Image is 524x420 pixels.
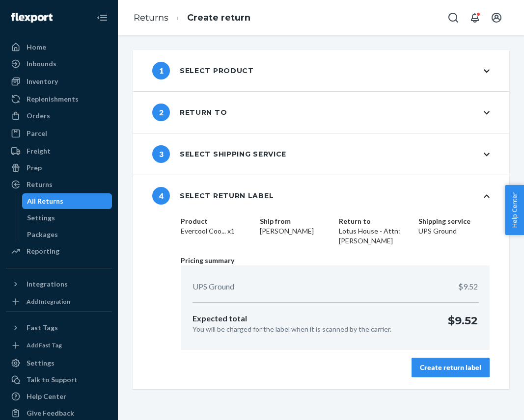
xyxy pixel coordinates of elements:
div: Inbounds [27,59,56,69]
a: Home [6,39,112,55]
div: Add Integration [27,297,70,306]
p: Expected total [193,313,391,324]
button: Fast Tags [6,320,112,336]
div: Freight [27,146,51,156]
button: Create return label [412,358,490,377]
a: Add Integration [6,296,112,308]
img: Flexport logo [11,13,53,23]
button: Open Search Box [443,8,463,27]
div: Prep [27,163,42,173]
span: 2 [152,104,170,121]
a: Returns [6,177,112,192]
button: Open notifications [465,8,485,27]
dd: [PERSON_NAME] [260,226,331,236]
a: Replenishments [6,91,112,107]
dt: Return to [339,216,410,226]
div: Replenishments [27,94,79,104]
ol: breadcrumbs [126,3,258,32]
div: Packages [27,230,58,239]
p: Pricing summary [181,256,490,265]
div: Parcel [27,129,47,138]
div: Reporting [27,246,59,256]
a: Parcel [6,126,112,141]
div: Inventory [27,77,58,86]
div: Settings [27,358,55,368]
dt: Product [181,216,252,226]
dd: Lotus House - Attn: [PERSON_NAME] [339,226,410,246]
a: Freight [6,143,112,159]
a: Reporting [6,243,112,259]
span: Support [21,7,56,16]
div: All Returns [27,196,63,206]
div: Select product [152,62,254,79]
a: All Returns [22,193,112,209]
button: Open account menu [487,8,506,27]
button: Close Navigation [92,8,112,27]
div: Give Feedback [27,408,74,418]
p: $9.52 [448,313,478,334]
dt: Shipping service [418,216,490,226]
button: Help Center [505,185,524,235]
a: Settings [22,210,112,226]
div: Talk to Support [27,375,78,385]
div: Select shipping service [152,145,286,163]
div: Help Center [27,392,66,401]
a: Create return [187,12,250,23]
a: Help Center [6,389,112,404]
a: Packages [22,227,112,242]
div: Return to [152,104,227,121]
div: Fast Tags [27,323,58,333]
div: Integrations [27,279,68,289]
div: Home [27,42,46,52]
a: Add Fast Tag [6,340,112,351]
dd: UPS Ground [418,226,490,236]
a: Orders [6,108,112,124]
div: Returns [27,180,53,189]
p: UPS Ground [193,281,234,292]
a: Inbounds [6,56,112,72]
a: Inventory [6,74,112,89]
dd: Evercool Coo... x1 [181,226,252,236]
span: 4 [152,187,170,205]
span: 1 [152,62,170,79]
a: Settings [6,355,112,371]
button: Talk to Support [6,372,112,388]
p: You will be charged for the label when it is scanned by the carrier. [193,324,391,334]
div: Add Fast Tag [27,341,62,349]
p: $9.52 [458,281,478,292]
dt: Ship from [260,216,331,226]
span: 3 [152,145,170,163]
div: Orders [27,111,50,121]
button: Integrations [6,276,112,292]
a: Prep [6,160,112,176]
div: Select return label [152,187,274,205]
div: Create return label [420,363,481,372]
div: Settings [27,213,55,223]
a: Returns [134,12,168,23]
